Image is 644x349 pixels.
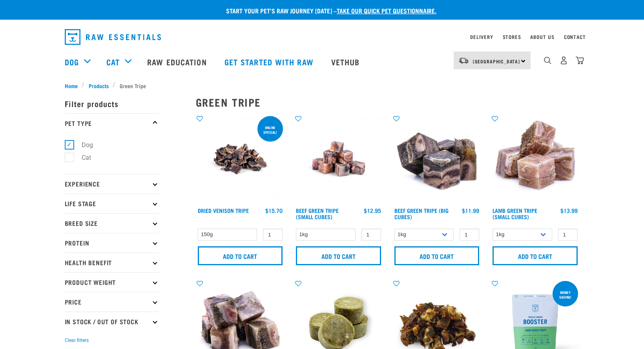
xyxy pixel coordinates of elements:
[65,253,159,272] p: Health Benefit
[198,209,249,212] a: Dried Venison Tripe
[65,29,161,45] img: Raw Essentials Logo
[58,26,586,48] nav: dropdown navigation
[544,57,551,64] img: home-icon-1@2x.png
[65,81,78,90] span: Home
[553,286,578,303] div: Money saving!
[337,9,436,12] a: take our quick pet questionnaire.
[65,292,159,312] p: Price
[503,35,521,38] a: Stores
[106,56,120,68] a: Cat
[65,194,159,213] p: Life Stage
[65,272,159,292] p: Product Weight
[364,207,381,214] div: $12.95
[65,213,159,233] p: Breed Size
[493,246,578,265] input: Add to cart
[296,246,381,265] input: Add to cart
[394,246,480,265] input: Add to cart
[139,46,216,78] a: Raw Education
[530,35,554,38] a: About Us
[361,229,381,241] input: 1
[65,337,89,344] button: Clear filters
[89,81,109,90] span: Products
[491,114,580,204] img: 1133 Green Tripe Lamb Small Cubes 01
[196,114,285,204] img: Dried Vension Tripe 1691
[69,140,96,150] label: Dog
[65,94,159,113] p: Filter products
[558,229,578,241] input: 1
[65,312,159,331] p: In Stock / Out Of Stock
[323,46,370,78] a: Vethub
[462,207,479,214] div: $11.99
[296,209,339,218] a: Beef Green Tripe (Small Cubes)
[65,81,580,90] nav: breadcrumbs
[560,207,578,214] div: $13.99
[217,46,323,78] a: Get started with Raw
[470,35,493,38] a: Delivery
[265,207,283,214] div: $15.70
[198,246,283,265] input: Add to cart
[65,174,159,194] p: Experience
[294,114,383,204] img: Beef Tripe Bites 1634
[257,122,283,138] div: ONLINE SPECIAL!
[473,60,520,63] span: [GEOGRAPHIC_DATA]
[560,56,568,65] img: user.png
[458,57,469,64] img: van-moving.png
[392,114,482,204] img: 1044 Green Tripe Beef
[65,56,79,68] a: Dog
[65,233,159,253] p: Protein
[65,113,159,133] p: Pet Type
[493,209,537,218] a: Lamb Green Tripe (Small Cubes)
[196,96,580,108] h2: Green Tripe
[263,229,283,241] input: 1
[394,209,449,218] a: Beef Green Tripe (Big Cubes)
[564,35,586,38] a: Contact
[84,81,113,90] a: Products
[69,153,94,162] label: Cat
[460,229,479,241] input: 1
[576,56,584,65] img: home-icon@2x.png
[65,81,82,90] a: Home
